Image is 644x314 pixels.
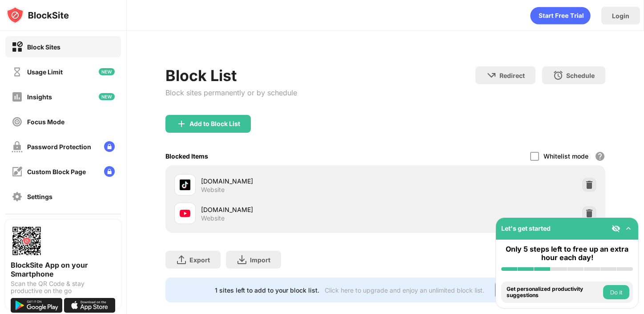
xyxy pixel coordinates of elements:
[165,66,297,85] div: Block List
[12,116,23,127] img: focus-off.svg
[201,186,225,194] div: Website
[180,179,190,190] img: favicons
[530,7,591,24] div: animation
[507,286,601,299] div: Get personalized productivity suggestions
[12,166,23,177] img: customize-block-page-off.svg
[12,91,23,102] img: insights-off.svg
[27,43,60,51] div: Block Sites
[189,120,240,127] div: Add to Block List
[27,143,91,151] div: Password Protection
[12,41,23,53] img: block-on.svg
[11,261,116,278] div: BlockSite App on your Smartphone
[11,225,43,257] img: options-page-qr-code.png
[201,176,386,186] div: [DOMAIN_NAME]
[104,141,115,152] img: lock-menu.svg
[201,205,386,214] div: [DOMAIN_NAME]
[27,193,52,200] div: Settings
[12,191,23,202] img: settings-off.svg
[612,12,629,20] div: Login
[501,224,551,232] div: Let's get started
[201,214,225,222] div: Website
[11,280,116,294] div: Scan the QR Code & stay productive on the go
[104,166,115,177] img: lock-menu.svg
[165,88,297,97] div: Block sites permanently or by schedule
[165,152,208,160] div: Blocked Items
[250,256,270,264] div: Import
[99,68,115,75] img: new-icon.svg
[624,224,633,233] img: omni-setup-toggle.svg
[215,286,319,294] div: 1 sites left to add to your block list.
[27,68,63,76] div: Usage Limit
[27,93,52,101] div: Insights
[6,6,69,24] img: logo-blocksite.svg
[180,208,190,219] img: favicons
[501,245,633,262] div: Only 5 steps left to free up an extra hour each day!
[99,93,115,100] img: new-icon.svg
[12,66,23,77] img: time-usage-off.svg
[499,72,525,79] div: Redirect
[325,286,484,294] div: Click here to upgrade and enjoy an unlimited block list.
[12,141,23,152] img: password-protection-off.svg
[566,72,595,79] div: Schedule
[64,298,116,313] img: download-on-the-app-store.svg
[27,168,86,175] div: Custom Block Page
[603,285,629,299] button: Do it
[27,118,64,126] div: Focus Mode
[11,298,62,313] img: get-it-on-google-play.svg
[495,281,556,299] div: Go Unlimited
[189,256,210,264] div: Export
[612,224,620,233] img: eye-not-visible.svg
[543,152,588,160] div: Whitelist mode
